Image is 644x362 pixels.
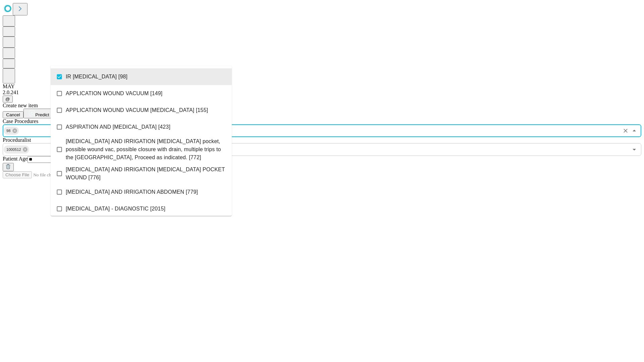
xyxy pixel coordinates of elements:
[3,118,38,124] span: Scheduled Procedure
[66,73,127,81] span: IR [MEDICAL_DATA] [98]
[66,137,226,162] span: [MEDICAL_DATA] AND IRRIGATION [MEDICAL_DATA] pocket, possible wound vac, possible closure with dr...
[66,89,162,98] span: APPLICATION WOUND VACUUM [149]
[3,83,641,89] div: MAY
[621,126,630,135] button: Clear
[66,188,198,196] span: [MEDICAL_DATA] AND IRRIGATION ABDOMEN [779]
[630,126,639,135] button: Close
[630,145,639,154] button: Open
[35,112,49,117] span: Predict
[3,156,28,162] span: Patient Age
[3,96,13,103] button: @
[23,109,54,118] button: Predict
[4,127,19,135] div: 98
[5,97,10,102] span: @
[4,127,13,135] span: 98
[3,103,38,108] span: Create new item
[3,111,23,118] button: Cancel
[4,145,29,154] div: 1000512
[3,137,31,143] span: Proceduralist
[66,123,170,131] span: ASPIRATION AND [MEDICAL_DATA] [423]
[66,106,208,114] span: APPLICATION WOUND VACUUM [MEDICAL_DATA] [155]
[4,146,24,154] span: 1000512
[66,166,226,182] span: [MEDICAL_DATA] AND IRRIGATION [MEDICAL_DATA] POCKET WOUND [776]
[66,205,165,213] span: [MEDICAL_DATA] - DIAGNOSTIC [2015]
[6,112,20,117] span: Cancel
[3,89,641,96] div: 2.0.241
